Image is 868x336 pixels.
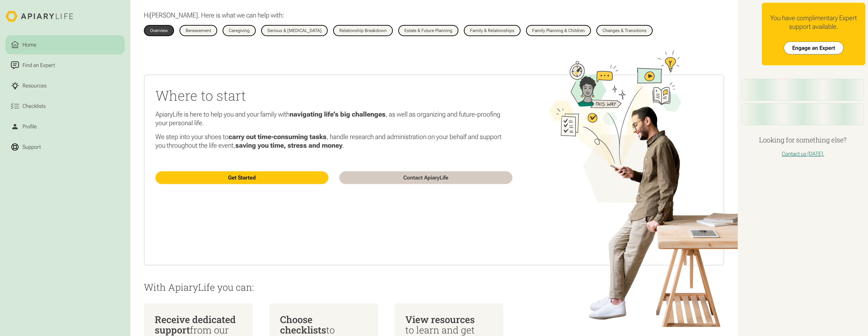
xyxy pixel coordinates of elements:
h2: Where to start [155,86,512,105]
a: Get Started [155,171,329,184]
div: Support [21,143,42,151]
strong: carry out time-consuming tasks [229,133,327,141]
div: Estate & Future Planning [404,28,452,33]
a: Contact us [DATE]. [782,151,824,157]
div: Caregiving [229,28,250,33]
div: Checklists [21,102,47,110]
p: We step into your shoes to , handle research and administration on your behalf and support you th... [155,132,512,149]
strong: navigating life’s big challenges [290,110,386,118]
div: Profile [21,122,38,131]
span: Receive dedicated support [155,313,236,336]
a: Home [5,35,125,54]
a: Caregiving [223,25,256,36]
a: Checklists [5,97,125,116]
a: Changes & Transitions [596,25,653,36]
a: Find an Expert [5,56,125,75]
p: With ApiaryLife you can: [144,282,724,292]
div: Relationship Breakdown [339,28,387,33]
div: Bereavement [186,28,211,33]
strong: saving you time, stress and money [235,141,342,149]
div: Changes & Transitions [602,28,647,33]
a: Relationship Breakdown [333,25,393,36]
span: [PERSON_NAME] [150,11,198,19]
a: Overview [144,25,174,36]
a: Contact ApiaryLife [339,171,512,184]
div: Home [21,41,38,49]
a: Estate & Future Planning [398,25,458,36]
p: ApiaryLife is here to help you and your family with , as well as organizing and future-proofing y... [155,110,512,127]
a: Family Planning & Children [526,25,591,36]
div: Family & Relationships [470,28,514,33]
span: Choose checklists [280,313,326,336]
a: Serious & [MEDICAL_DATA] [261,25,328,36]
a: Resources [5,76,125,95]
a: Family & Relationships [464,25,521,36]
a: Engage an Expert [784,42,843,54]
a: Profile [5,117,125,136]
div: You have complimentary Expert support available. [767,14,860,31]
div: Find an Expert [21,61,56,69]
a: Bereavement [180,25,217,36]
div: Family Planning & Children [532,28,585,33]
a: Support [5,137,125,157]
h4: Looking for something else? [740,135,865,145]
div: Serious & [MEDICAL_DATA] [267,28,322,33]
p: Hi . Here is what we can help with: [144,11,284,20]
div: Resources [21,82,48,90]
span: View resources [405,313,475,326]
